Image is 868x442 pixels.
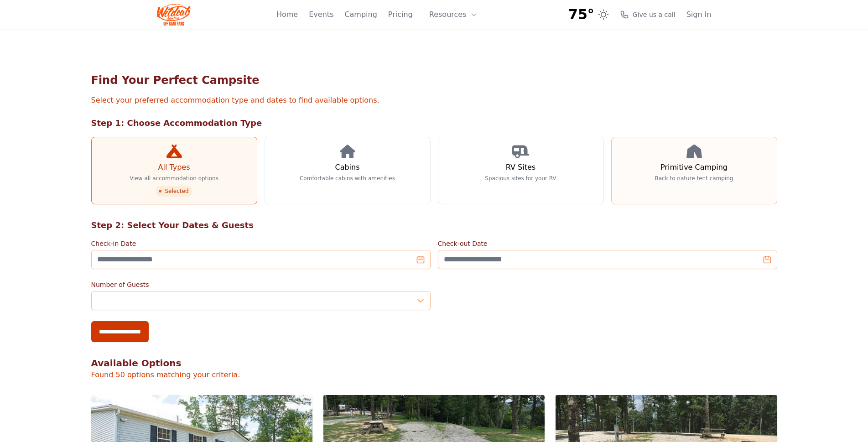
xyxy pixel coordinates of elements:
p: Spacious sites for your RV [485,175,556,182]
p: Select your preferred accommodation type and dates to find available options. [91,95,777,106]
a: Give us a call [620,10,676,19]
a: RV Sites Spacious sites for your RV [438,137,604,204]
label: Number of Guests [91,280,431,289]
h3: Cabins [335,162,359,173]
span: Give us a call [633,10,676,19]
h2: Step 2: Select Your Dates & Guests [91,219,777,232]
h3: RV Sites [506,162,535,173]
span: Selected [156,186,192,197]
p: Back to nature tent camping [655,175,733,182]
img: Wildcat Logo [157,4,191,26]
a: Pricing [388,9,413,20]
p: Found 50 options matching your criteria. [91,369,777,380]
h1: Find Your Perfect Campsite [91,73,777,88]
label: Check-in Date [91,239,431,248]
h3: Primitive Camping [660,162,728,173]
a: Sign In [686,9,712,20]
a: Events [309,9,333,20]
a: Primitive Camping Back to nature tent camping [611,137,777,204]
span: 75° [568,6,594,23]
p: View all accommodation options [130,175,218,182]
a: Cabins Comfortable cabins with amenities [265,137,431,204]
button: Resources [424,5,483,24]
h2: Available Options [91,357,777,369]
a: Home [276,9,298,20]
h3: All Types [158,162,190,173]
h2: Step 1: Choose Accommodation Type [91,117,777,130]
a: All Types View all accommodation options Selected [91,137,257,204]
p: Comfortable cabins with amenities [300,175,395,182]
label: Check-out Date [438,239,777,248]
a: Camping [344,9,377,20]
